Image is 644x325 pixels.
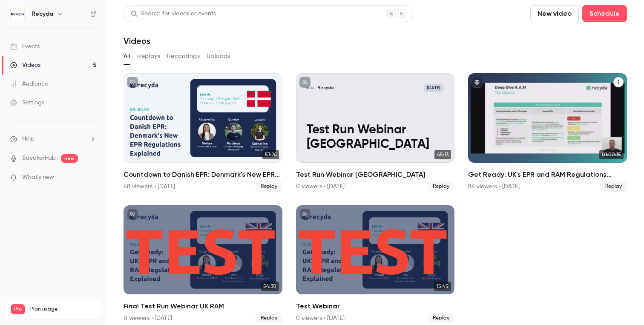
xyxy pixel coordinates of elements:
[22,173,54,182] span: What's new
[124,49,130,63] button: All
[124,170,282,180] h2: Countdown to Danish EPR: Denmark's New EPR Regulations Explained
[599,150,624,159] span: 01:00:15
[428,313,454,323] span: Replay
[317,85,334,91] p: Recyda
[207,49,230,63] button: Uploads
[296,205,455,324] a: 15:45Test Webinar0 viewers • [DATE]Replay
[296,301,455,311] h2: Test Webinar
[137,49,160,63] button: Replays
[10,61,40,69] div: Videos
[124,182,175,191] div: 48 viewers • [DATE]
[307,84,315,92] img: Test Run Webinar Denmark
[11,7,24,21] img: Recyda
[530,5,579,22] button: New video
[600,181,627,192] span: Replay
[10,98,44,107] div: Settings
[468,73,627,192] li: Get Ready: UK's EPR and RAM Regulations Explained
[296,205,455,324] li: Test Webinar
[124,5,627,320] section: Videos
[296,314,345,322] div: 0 viewers • [DATE]
[22,154,56,163] a: SpeakerHub
[124,73,282,192] li: Countdown to Danish EPR: Denmark's New EPR Regulations Explained
[299,209,310,220] button: unpublished
[61,154,78,163] span: new
[256,181,282,192] span: Replay
[124,205,282,324] li: Final Test Run Webinar UK RAM
[124,314,172,322] div: 0 viewers • [DATE]
[124,301,282,311] h2: Final Test Run Webinar UK RAM
[127,209,138,220] button: unpublished
[582,5,627,22] button: Schedule
[423,84,444,92] span: [DATE]
[86,174,96,181] iframe: Noticeable Trigger
[10,135,96,144] li: help-dropdown-opener
[428,181,454,192] span: Replay
[468,182,520,191] div: 86 viewers • [DATE]
[124,73,627,323] ul: Videos
[131,9,216,18] div: Search for videos or events
[262,150,279,159] span: 57:26
[10,42,40,51] div: Events
[261,282,279,291] span: 54:30
[468,170,627,180] h2: Get Ready: UK's EPR and RAM Regulations Explained
[296,170,455,180] h2: Test Run Webinar [GEOGRAPHIC_DATA]
[296,182,345,191] div: 0 viewers • [DATE]
[471,77,483,88] button: published
[11,304,25,314] span: Pro
[127,77,138,88] button: unpublished
[124,73,282,192] a: 57:26Countdown to Danish EPR: Denmark's New EPR Regulations Explained48 viewers • [DATE]Replay
[124,36,150,46] h1: Videos
[124,205,282,324] a: 54:30Final Test Run Webinar UK RAM0 viewers • [DATE]Replay
[434,282,451,291] span: 15:45
[30,306,96,313] span: Plan usage
[22,135,34,144] span: Help
[468,73,627,192] a: 01:00:15Get Ready: UK's EPR and RAM Regulations Explained86 viewers • [DATE]Replay
[10,80,48,88] div: Audience
[32,10,53,18] h6: Recyda
[256,313,282,323] span: Replay
[296,73,455,192] li: Test Run Webinar Denmark
[434,150,451,159] span: 45:13
[299,77,310,88] button: unpublished
[307,123,444,152] p: Test Run Webinar [GEOGRAPHIC_DATA]
[296,73,455,192] a: Test Run Webinar DenmarkRecyda[DATE]Test Run Webinar [GEOGRAPHIC_DATA]45:13Test Run Webinar [GEOG...
[167,49,200,63] button: Recordings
